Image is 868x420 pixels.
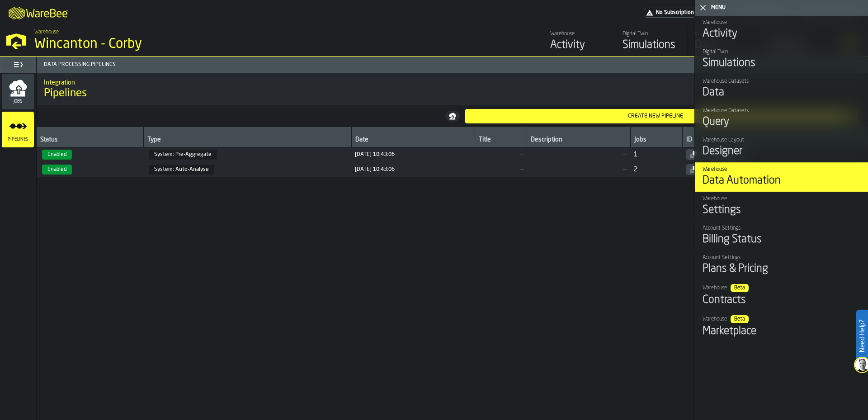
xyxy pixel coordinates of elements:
span: — [531,151,627,158]
span: System: Auto-Analyse [149,165,214,175]
div: Menu Subscription [644,8,726,18]
div: Digital Twin [623,31,680,37]
button: button-Create new pipeline [465,109,858,123]
button: button-f615cb17-8fe6-45c5-b242-63fdd71ed81c [686,164,750,175]
h2: Sub Title [44,77,861,86]
li: menu Jobs [2,74,34,110]
span: Warehouse [34,29,59,35]
div: Date [355,136,471,145]
li: menu Pipelines [2,112,34,148]
div: Description [531,136,626,145]
span: Jobs [2,99,34,104]
div: Wincanton - Corby [34,36,278,52]
div: Warehouse [550,31,608,37]
div: Status [40,136,140,145]
div: Create new pipeline [469,113,843,119]
label: button-toggle-Toggle Full Menu [2,58,34,71]
div: title-Pipelines [37,73,868,105]
div: Created at [355,166,395,173]
div: 1 [634,151,637,158]
div: Jobs [634,136,679,145]
a: link-to-/wh/i/ace0e389-6ead-4668-b816-8dc22364bb41/pricing/ [644,8,726,18]
div: ID [686,136,864,145]
a: link-to-/wh/i/ace0e389-6ead-4668-b816-8dc22364bb41/feed/ [542,27,615,56]
span: Enabled [42,150,72,160]
a: link-to-/wh/i/ace0e389-6ead-4668-b816-8dc22364bb41/data [687,27,759,56]
button: button- [445,111,460,122]
span: Pipelines [44,86,87,101]
span: — [531,166,627,173]
button: button-d7afc828-6c07-41e9-b5c3-6aed9d6afa13 [686,149,750,160]
div: Title [479,136,524,145]
span: System: Pre-Aggregate [149,150,217,160]
span: Data Processing Pipelines [40,61,868,68]
span: No Subscription [656,9,694,16]
span: — [478,151,524,158]
span: Enabled [42,165,72,175]
div: Created at [355,151,395,158]
div: 2 [634,166,637,173]
a: link-to-/wh/i/ace0e389-6ead-4668-b816-8dc22364bb41/simulations [615,27,687,56]
div: Type [147,136,348,145]
label: Need Help? [857,311,867,361]
span: — [478,166,524,173]
div: Activity [550,38,608,52]
div: Simulations [623,38,680,52]
span: Pipelines [2,137,34,142]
